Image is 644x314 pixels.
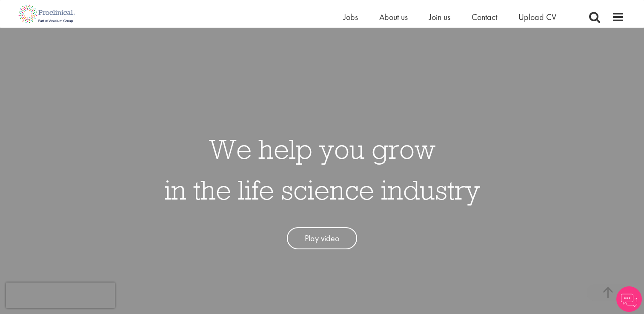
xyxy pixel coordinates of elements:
a: Join us [429,11,450,23]
a: Play video [287,227,357,250]
img: Chatbot [616,286,642,312]
a: Upload CV [518,11,556,23]
h1: We help you grow in the life science industry [164,128,480,210]
a: Jobs [343,11,358,23]
a: Contact [472,11,497,23]
a: About us [379,11,408,23]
